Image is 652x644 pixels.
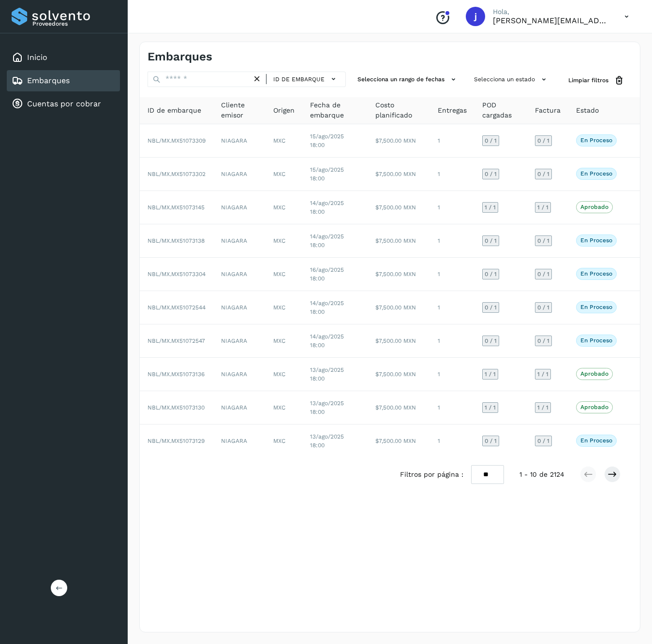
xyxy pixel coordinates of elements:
span: Filtros por página : [400,469,463,480]
span: NBL/MX.MX51072547 [148,337,205,344]
div: Cuentas por cobrar [7,93,120,115]
span: 1 / 1 [537,205,548,210]
td: NIAGARA [213,291,266,324]
span: 0 / 1 [485,338,497,344]
td: $7,500.00 MXN [368,324,430,358]
a: Inicio [27,53,47,62]
span: 0 / 1 [537,138,549,144]
span: 1 / 1 [485,371,496,377]
div: Inicio [7,47,120,68]
button: Limpiar filtros [561,72,632,89]
td: $7,500.00 MXN [368,224,430,258]
span: Fecha de embarque [310,100,360,120]
td: NIAGARA [213,224,266,258]
td: MXC [266,391,302,424]
span: 16/ago/2025 18:00 [310,266,344,282]
span: POD cargadas [482,100,519,120]
span: NBL/MX.MX51073130 [148,404,205,411]
h4: Embarques [148,50,212,64]
span: Entregas [438,105,467,116]
p: Aprobado [580,204,608,210]
button: ID de embarque [270,72,341,86]
td: 1 [430,124,474,158]
span: 1 / 1 [485,205,496,210]
button: Selecciona un estado [470,72,553,88]
span: Cliente emisor [221,100,258,120]
span: NBL/MX.MX51073136 [148,371,205,378]
td: MXC [266,424,302,457]
td: NIAGARA [213,124,266,158]
span: NBL/MX.MX51073145 [148,204,205,211]
span: NBL/MX.MX51072544 [148,304,206,311]
td: $7,500.00 MXN [368,291,430,324]
td: 1 [430,324,474,358]
span: 0 / 1 [485,271,497,277]
span: 0 / 1 [485,305,497,310]
td: NIAGARA [213,424,266,457]
td: MXC [266,124,302,158]
span: ID de embarque [273,75,325,84]
td: NIAGARA [213,324,266,358]
span: 13/ago/2025 18:00 [310,400,344,415]
span: 0 / 1 [537,338,549,344]
span: 0 / 1 [537,238,549,244]
td: MXC [266,358,302,391]
p: Aprobado [580,404,608,410]
span: 13/ago/2025 18:00 [310,433,344,449]
span: 0 / 1 [537,171,549,177]
td: 1 [430,358,474,391]
td: $7,500.00 MXN [368,158,430,191]
span: NBL/MX.MX51073302 [148,171,206,177]
span: 14/ago/2025 18:00 [310,333,344,349]
a: Cuentas por cobrar [27,99,101,108]
td: 1 [430,424,474,457]
td: $7,500.00 MXN [368,191,430,224]
td: 1 [430,391,474,424]
span: 0 / 1 [537,305,549,310]
span: 14/ago/2025 18:00 [310,200,344,215]
td: $7,500.00 MXN [368,424,430,457]
span: Estado [576,105,599,116]
td: $7,500.00 MXN [368,124,430,158]
p: En proceso [580,270,612,277]
p: En proceso [580,237,612,244]
span: Factura [535,105,561,116]
button: Selecciona un rango de fechas [354,72,462,88]
p: jose.garciag@larmex.com [493,16,609,25]
span: 0 / 1 [485,238,497,244]
span: 15/ago/2025 18:00 [310,166,344,182]
td: MXC [266,291,302,324]
span: 1 / 1 [537,371,548,377]
td: MXC [266,191,302,224]
span: Costo planificado [375,100,422,120]
span: NBL/MX.MX51073304 [148,271,206,278]
span: 0 / 1 [485,171,497,177]
td: 1 [430,158,474,191]
p: En proceso [580,304,612,310]
p: En proceso [580,337,612,344]
td: 1 [430,258,474,291]
p: En proceso [580,437,612,444]
span: 0 / 1 [537,438,549,444]
td: MXC [266,224,302,258]
span: Limpiar filtros [568,76,608,85]
span: 0 / 1 [537,271,549,277]
p: Hola, [493,8,609,16]
span: NBL/MX.MX51073138 [148,237,205,244]
span: 1 / 1 [537,405,548,410]
span: NBL/MX.MX51073129 [148,438,205,444]
span: ID de embarque [148,105,201,116]
td: $7,500.00 MXN [368,258,430,291]
td: NIAGARA [213,391,266,424]
p: Proveedores [32,20,116,27]
span: 0 / 1 [485,438,497,444]
td: MXC [266,258,302,291]
td: $7,500.00 MXN [368,391,430,424]
p: Aprobado [580,370,608,377]
td: MXC [266,158,302,191]
span: 14/ago/2025 18:00 [310,300,344,315]
div: Embarques [7,70,120,91]
span: 1 - 10 de 2124 [519,469,564,480]
span: 13/ago/2025 18:00 [310,366,344,382]
a: Embarques [27,76,70,85]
